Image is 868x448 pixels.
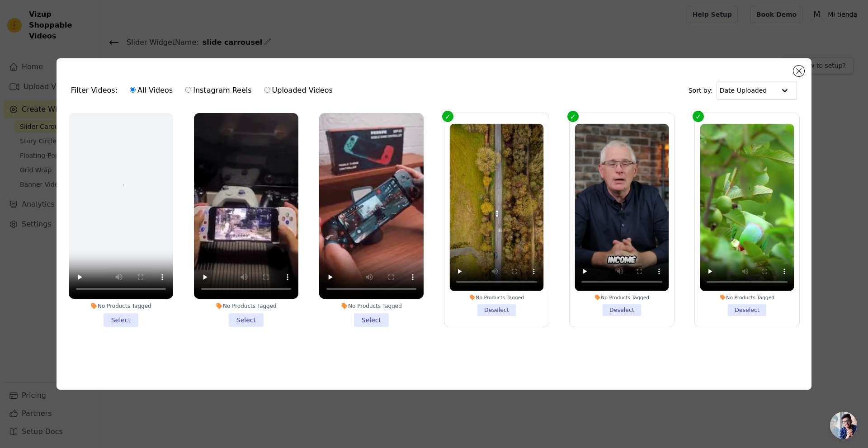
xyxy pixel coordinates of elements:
[185,85,252,96] label: Instagram Reels
[793,66,804,76] button: Close modal
[69,302,173,310] div: No Products Tagged
[575,294,669,301] div: No Products Tagged
[700,294,794,301] div: No Products Tagged
[129,85,173,96] label: All Videos
[830,412,857,439] a: Chat abierto
[689,81,797,100] div: Sort by:
[194,302,298,310] div: No Products Tagged
[264,85,333,96] label: Uploaded Videos
[71,80,338,101] div: Filter Videos:
[450,294,544,301] div: No Products Tagged
[319,302,424,310] div: No Products Tagged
